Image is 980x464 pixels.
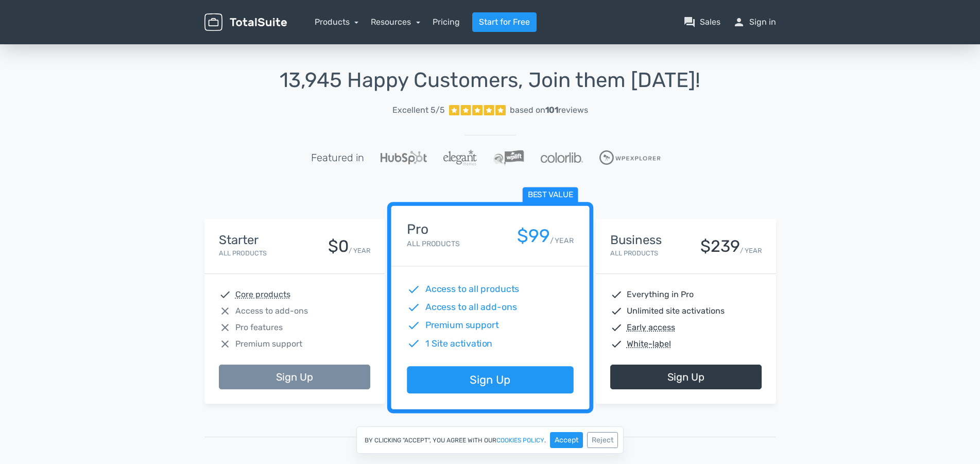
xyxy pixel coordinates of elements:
h1: 13,945 Happy Customers, Join them [DATE]! [204,69,776,92]
a: Products [315,17,359,27]
span: check [407,319,420,332]
a: Sign Up [219,365,370,389]
span: check [610,338,623,350]
img: WPExplorer [599,150,661,165]
small: All Products [219,249,267,257]
div: $0 [328,237,349,255]
small: All Products [407,239,459,248]
span: person [733,16,745,28]
div: based on reviews [510,104,588,116]
strong: 101 [545,105,558,115]
small: / YEAR [549,235,573,246]
span: Access to add-ons [235,305,308,317]
span: question_answer [683,16,696,28]
span: close [219,321,231,334]
span: check [610,288,623,301]
span: close [219,305,231,317]
span: 1 Site activation [425,337,492,350]
button: Reject [587,432,618,448]
a: Pricing [433,16,460,28]
div: $99 [517,226,549,246]
abbr: Early access [627,321,675,334]
span: check [610,321,623,334]
span: check [610,305,623,317]
span: Everything in Pro [627,288,694,301]
span: check [407,337,420,350]
span: Premium support [235,338,302,350]
span: Access to all products [425,283,519,296]
a: Start for Free [472,12,537,32]
h5: Featured in [311,152,364,163]
a: personSign in [733,16,776,28]
h4: Business [610,233,662,247]
span: Pro features [235,321,283,334]
small: All Products [610,249,658,257]
img: TotalSuite for WordPress [204,13,287,31]
a: Excellent 5/5 based on101reviews [204,100,776,121]
a: Sign Up [610,365,762,389]
a: question_answerSales [683,16,720,28]
a: Sign Up [407,367,573,394]
img: WPLift [493,150,524,165]
div: By clicking "Accept", you agree with our . [356,426,624,454]
a: Resources [371,17,420,27]
span: check [219,288,231,301]
span: Premium support [425,319,498,332]
span: check [407,283,420,296]
span: check [407,301,420,314]
abbr: Core products [235,288,290,301]
span: Unlimited site activations [627,305,725,317]
button: Accept [550,432,583,448]
span: Best value [522,187,578,203]
abbr: White-label [627,338,671,350]
small: / YEAR [740,246,762,255]
h4: Starter [219,233,267,247]
span: close [219,338,231,350]
span: Excellent 5/5 [392,104,445,116]
img: ElegantThemes [443,150,477,165]
div: $239 [700,237,740,255]
h4: Pro [407,222,459,237]
img: Colorlib [541,152,583,163]
span: Access to all add-ons [425,301,517,314]
small: / YEAR [349,246,370,255]
a: cookies policy [496,437,544,443]
img: Hubspot [381,151,427,164]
